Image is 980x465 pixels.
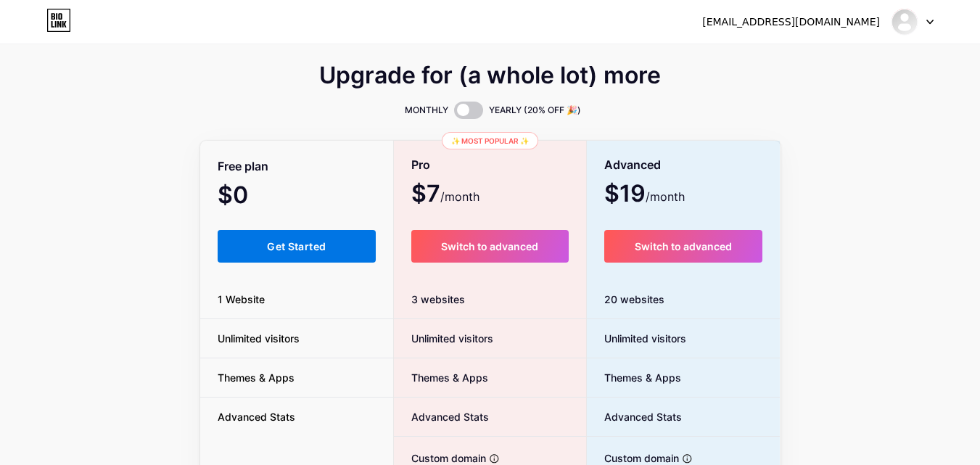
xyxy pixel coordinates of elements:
[394,331,493,346] span: Unlimited visitors
[440,188,479,205] span: /month
[604,152,661,178] span: Advanced
[267,240,326,252] span: Get Started
[587,409,682,424] span: Advanced Stats
[218,154,268,179] span: Free plan
[604,230,763,263] button: Switch to advanced
[394,409,489,424] span: Advanced Stats
[587,370,681,385] span: Themes & Apps
[394,280,586,319] div: 3 websites
[319,67,661,84] span: Upgrade for (a whole lot) more
[891,8,918,36] img: fernandaguedes
[200,331,317,346] span: Unlimited visitors
[604,185,685,205] span: $19
[200,409,313,424] span: Advanced Stats
[587,331,686,346] span: Unlimited visitors
[200,370,312,385] span: Themes & Apps
[200,292,282,307] span: 1 Website
[218,186,287,207] span: $0
[394,370,488,385] span: Themes & Apps
[218,230,376,263] button: Get Started
[411,185,479,205] span: $7
[489,103,581,118] span: YEARLY (20% OFF 🎉)
[442,132,538,149] div: ✨ Most popular ✨
[635,240,732,252] span: Switch to advanced
[441,240,538,252] span: Switch to advanced
[646,188,685,205] span: /month
[587,280,781,319] div: 20 websites
[411,230,569,263] button: Switch to advanced
[405,103,448,118] span: MONTHLY
[702,15,880,30] div: [EMAIL_ADDRESS][DOMAIN_NAME]
[411,152,430,178] span: Pro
